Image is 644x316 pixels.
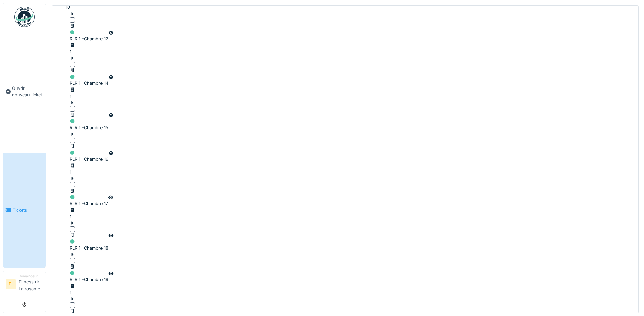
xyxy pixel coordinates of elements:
a: Ouvrir nouveau ticket [3,31,46,153]
div: 1 [70,48,78,55]
span: Ouvrir nouveau ticket [12,85,43,98]
div: RLR 1 -Chambre 12 [70,23,108,42]
li: Fitness rlr La rasante [19,274,43,295]
div: RLR 1 -Chambre 16 [70,143,108,163]
div: 1 [70,289,78,296]
a: Tickets [3,153,46,268]
a: FL DemandeurFitness rlr La rasante [6,274,43,296]
div: RLR 1 -Chambre 15 [70,112,108,131]
div: 1 [70,93,78,100]
img: Badge_color-CXgf-gQk.svg [14,7,35,27]
div: RLR 1 -Chambre 18 [70,232,108,252]
div: RLR 1 -Chambre 17 [70,187,108,207]
div: RLR 1 -Chambre 14 [70,67,108,87]
span: Tickets [13,207,43,213]
div: 10 [66,4,74,11]
div: 1 [70,169,78,175]
div: 1 [70,214,78,220]
div: Demandeur [19,274,43,279]
div: RLR 1 -Chambre 19 [70,263,108,283]
li: FL [6,279,16,289]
